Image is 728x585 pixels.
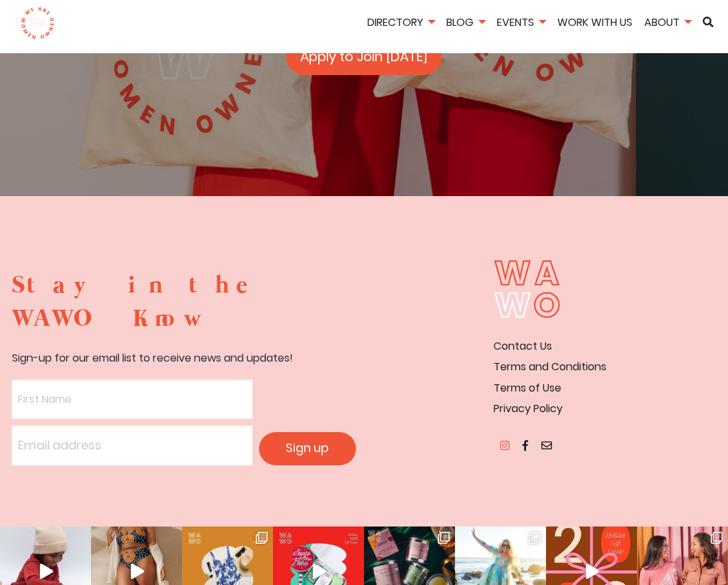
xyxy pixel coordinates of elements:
input: Email address [12,425,253,465]
svg: Clone [256,532,268,544]
img: logo [21,7,54,40]
a: Terms and Conditions [494,359,606,374]
a: Apply to Join [DATE] [286,38,442,75]
svg: Play [40,564,53,579]
li: About [640,14,695,33]
p: Sign-up for our email list to receive news and updates! [12,350,356,367]
svg: Clone [711,532,723,544]
a: Directory [363,15,439,30]
svg: Play [131,564,144,579]
input: First Name [12,380,253,419]
input: Sign up [259,432,355,465]
svg: Play [586,564,599,579]
a: Terms of Use [494,380,561,396]
svg: Clone [438,532,450,544]
h3: Stay in the WAWO Know [12,269,356,336]
li: Blog [442,14,490,33]
li: Events [492,14,550,33]
svg: Clone [529,532,541,544]
a: Privacy Policy [494,401,563,416]
a: Work With Us [553,15,637,30]
a: About [640,15,695,30]
li: Directory [363,14,439,33]
a: Contact Us [494,338,552,354]
a: Events [492,15,550,30]
a: Blog [442,15,490,30]
a: Search [698,17,718,27]
svg: Play [313,564,326,579]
